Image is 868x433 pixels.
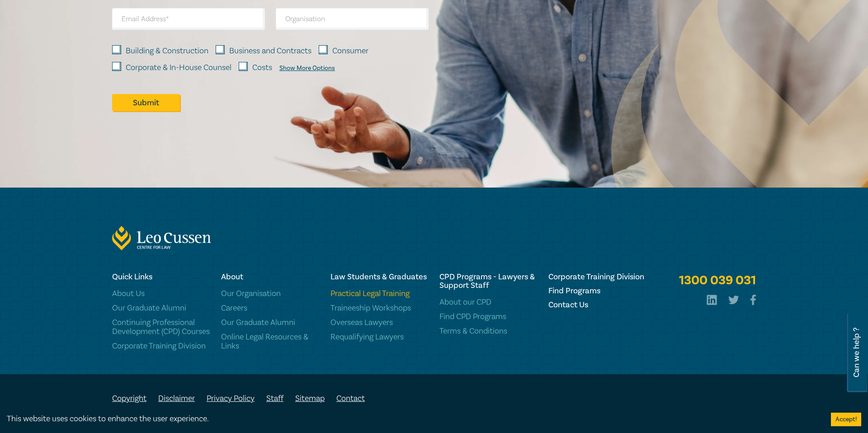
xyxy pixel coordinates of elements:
a: Our Graduate Alumni [221,318,319,327]
div: This website uses cookies to enhance the user experience. [7,413,817,425]
a: Requalifying Lawyers [330,333,429,342]
a: Our Graduate Alumni [112,304,210,313]
a: Careers [221,304,319,313]
a: Disclaimer [158,393,195,404]
a: Find Programs [548,287,646,295]
label: Corporate & In-House Counsel [126,62,231,74]
button: Accept cookies [831,413,861,426]
a: Corporate Training Division [112,342,210,351]
input: Email Address* [112,8,265,30]
div: Show More Options [279,65,335,72]
h6: Law Students & Graduates [330,273,429,281]
a: Sitemap [295,393,325,404]
label: Costs [252,62,272,74]
a: Online Legal Resources & Links [221,333,319,351]
a: Copyright [112,393,146,404]
label: Building & Construction [126,45,208,57]
a: Practical Legal Training [330,289,429,298]
a: Staff [266,393,283,404]
a: Privacy Policy [207,393,255,404]
a: 1300 039 031 [679,273,756,289]
label: Business and Contracts [229,45,311,57]
a: About our CPD [439,298,538,307]
a: Terms & Conditions [439,327,538,336]
a: About Us [112,289,210,298]
input: Organisation [276,8,429,30]
a: Find CPD Programs [439,312,538,321]
h6: CPD Programs - Lawyers & Support Staff [439,273,538,290]
label: Consumer [332,45,368,57]
a: Contact [336,393,365,404]
a: Our Organisation [221,289,319,298]
a: Overseas Lawyers [330,318,429,327]
h6: About [221,273,319,281]
a: Contact Us [548,301,646,309]
a: Continuing Professional Development (CPD) Courses [112,318,210,336]
a: Traineeship Workshops [330,304,429,313]
h6: Quick Links [112,273,210,281]
button: Submit [112,94,180,111]
a: Corporate Training Division [548,273,646,281]
span: Can we help ? [852,318,861,387]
